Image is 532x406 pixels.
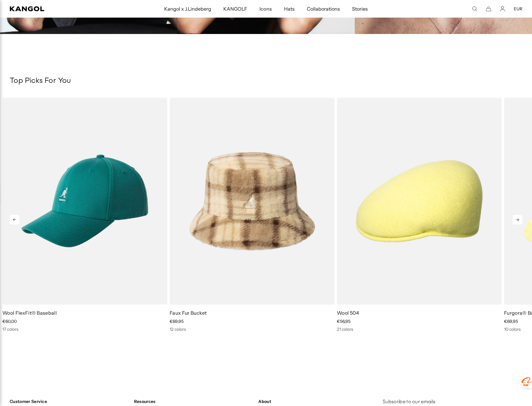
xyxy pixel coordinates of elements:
h4: Subscribe to our emails [383,399,522,405]
div: 17 colors [2,326,167,332]
h4: Customer Service [10,399,129,404]
span: €60,00 [2,319,17,324]
a: Faux Fur Bucket [170,310,207,316]
summary: Search here [472,6,477,12]
div: 1 of 10 [334,98,502,332]
div: 21 colors [337,326,502,332]
h3: Top Picks For You [10,76,522,86]
img: Faux Fur Bucket [170,98,334,305]
div: 12 colors [170,326,334,332]
a: Wool FlexFit® Baseball [2,310,57,316]
a: Account [500,6,505,12]
h4: Resources [134,399,254,404]
span: €69,95 [170,319,184,324]
a: Wool 504 [337,310,359,316]
span: €69,95 [504,319,518,324]
img: Wool 504 [337,98,502,305]
div: 10 of 10 [167,98,334,332]
h4: About [258,399,378,404]
button: EUR [514,6,522,12]
a: Kangol [10,6,109,11]
img: Wool FlexFit® Baseball [2,98,167,305]
span: €56,95 [337,319,351,324]
button: Cart [486,6,491,12]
